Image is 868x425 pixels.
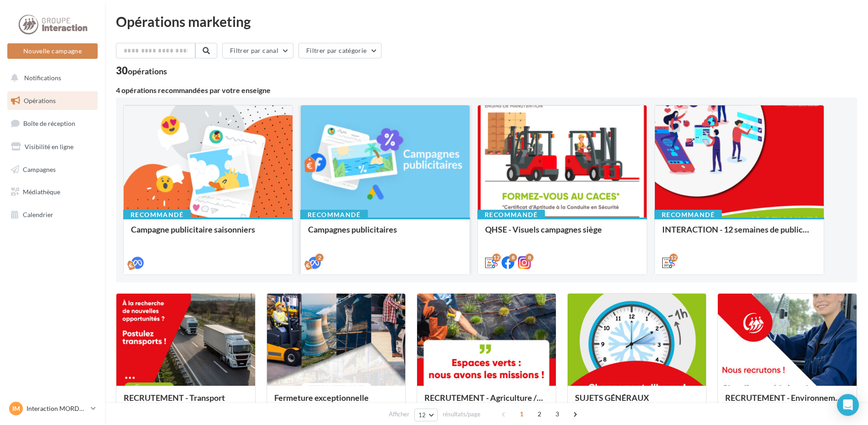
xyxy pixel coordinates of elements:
div: Opérations marketing [116,15,857,28]
button: 12 [414,409,438,421]
button: Filtrer par canal [222,43,293,58]
span: Médiathèque [23,188,60,196]
div: Recommandé [300,210,368,220]
span: Afficher [389,410,409,419]
span: résultats/page [443,410,481,419]
div: opérations [128,67,167,75]
a: Visibilité en ligne [5,137,99,156]
span: Campagnes [23,165,56,173]
a: Campagnes [5,160,99,179]
span: 1 [514,407,529,421]
div: Campagnes publicitaires [308,225,462,243]
a: Calendrier [5,205,99,224]
span: IM [12,404,20,413]
div: Open Intercom Messenger [837,394,859,416]
button: Filtrer par catégorie [298,43,382,58]
div: 2 [315,254,324,262]
div: Recommandé [654,210,722,220]
span: Notifications [24,74,61,82]
p: Interaction MORDELLES [26,404,87,413]
span: Opérations [24,97,56,104]
div: RECRUTEMENT - Transport [124,393,248,411]
div: 12 [492,254,501,262]
div: 4 opérations recommandées par votre enseigne [116,87,857,94]
a: Boîte de réception [5,114,99,133]
div: INTERACTION - 12 semaines de publication [662,225,816,243]
span: 12 [418,411,426,419]
div: RECRUTEMENT - Agriculture / Espaces verts [424,393,549,411]
a: IM Interaction MORDELLES [7,400,98,417]
div: 8 [525,254,533,262]
span: Visibilité en ligne [25,143,73,150]
span: 2 [532,407,547,421]
div: Recommandé [477,210,545,220]
button: Notifications [5,68,96,88]
a: Opérations [5,91,99,110]
div: 30 [116,66,167,76]
div: QHSE - Visuels campagnes siège [485,225,639,243]
div: Fermeture exceptionnelle [274,393,398,411]
div: 12 [669,254,678,262]
a: Médiathèque [5,182,99,202]
div: Recommandé [123,210,191,220]
div: RECRUTEMENT - Environnement [725,393,849,411]
span: Calendrier [23,211,53,218]
span: 3 [550,407,565,421]
div: SUJETS GÉNÉRAUX [575,393,699,411]
button: Nouvelle campagne [7,43,98,59]
div: Campagne publicitaire saisonniers [131,225,285,243]
span: Boîte de réception [23,119,75,127]
div: 8 [509,254,517,262]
